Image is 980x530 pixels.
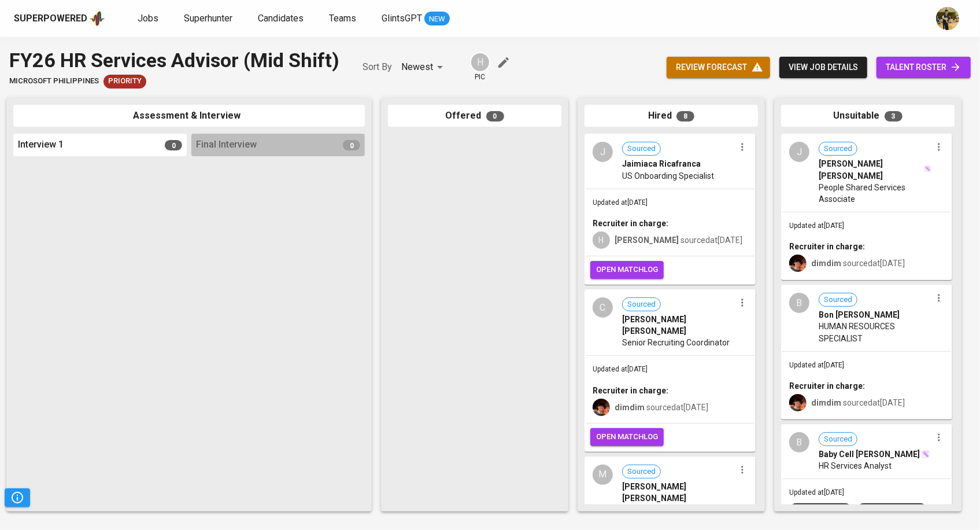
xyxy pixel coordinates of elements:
b: Recruiter in charge: [593,219,668,228]
div: J [789,142,809,162]
div: CSourced[PERSON_NAME] [PERSON_NAME]Senior Recruiting CoordinatorUpdated at[DATE]Recruiter in char... [585,289,756,452]
div: JSourcedJaimiaca RicafrancaUS Onboarding SpecialistUpdated at[DATE]Recruiter in charge:H[PERSON_N... [585,134,756,285]
span: Sourced [819,143,857,154]
span: Final Interview [196,138,257,152]
a: Superhunter [184,12,235,26]
span: Sourced [819,295,857,306]
span: view job details [789,60,858,75]
b: [PERSON_NAME] [615,235,679,245]
span: 0 [165,140,182,150]
span: Updated at [DATE] [789,488,844,496]
img: yongcheng@glints.com [936,7,959,30]
span: 8 [676,111,694,122]
span: RECRUITMENT COORDINATOR [622,504,734,516]
span: 3 [885,111,903,122]
img: magic_wand.svg [924,165,931,172]
div: Assessment & Interview [13,105,365,127]
b: dimdim [811,259,841,268]
span: [PERSON_NAME] [PERSON_NAME] [622,314,735,337]
b: Recruiter in charge: [789,381,865,391]
span: 0 [486,111,504,122]
div: Unsuitable [781,105,955,127]
div: J [593,142,613,162]
button: open matchlog [590,261,664,279]
span: Microsoft Philippines [9,76,99,87]
div: C [593,297,613,318]
div: B [789,432,809,452]
span: open matchlog [596,430,658,444]
a: talent roster [877,57,971,78]
img: diemas@glints.com [593,399,610,416]
span: talent roster [886,60,961,75]
p: Newest [401,60,433,74]
span: sourced at [DATE] [615,403,708,412]
span: sourced at [DATE] [811,259,905,268]
span: People Shared Services Associate [819,182,931,205]
div: Newest [401,57,447,78]
button: open matchlog [590,428,664,446]
span: HUMAN RESOURCES SPECIALIST [819,321,931,344]
p: Sort By [363,60,392,74]
img: app logo [90,10,105,27]
span: Teams [329,13,356,24]
span: Senior Recruiting Coordinator [622,337,730,348]
a: Jobs [138,12,161,26]
span: sourced at [DATE] [811,398,905,407]
span: Bon [PERSON_NAME] [819,309,900,321]
span: Sourced [623,299,660,310]
span: Updated at [DATE] [593,365,648,373]
img: diemas@glints.com [789,255,807,272]
span: [PERSON_NAME] [PERSON_NAME] [819,158,923,181]
span: [PERSON_NAME] [PERSON_NAME] [622,481,735,504]
span: sourced at [DATE] [615,235,742,245]
span: NEW [424,13,450,25]
span: Candidates [258,13,304,24]
a: Superpoweredapp logo [14,10,105,27]
span: GlintsGPT [382,13,422,24]
span: Baby Cell [PERSON_NAME] [819,448,920,460]
span: Priority [103,76,146,87]
button: review forecast [667,57,770,78]
span: Updated at [DATE] [789,222,844,230]
a: Candidates [258,12,306,26]
span: Jaimiaca Ricafranca [622,158,701,170]
b: Recruiter in charge: [593,386,668,395]
span: HR Services Analyst [819,460,892,472]
span: Sourced [819,434,857,445]
button: view job details [779,57,867,78]
div: H [593,231,610,249]
div: Offered [388,105,561,127]
div: B [789,293,809,313]
span: open matchlog [596,263,658,277]
img: magic_wand.svg [921,450,930,459]
span: Superhunter [184,13,232,24]
span: 0 [343,140,360,150]
span: US Onboarding Specialist [622,170,714,182]
a: GlintsGPT NEW [382,12,450,26]
b: Recruiter in charge: [789,242,865,251]
div: Hired [585,105,758,127]
span: Sourced [623,466,660,477]
span: Interview 1 [18,138,64,152]
b: dimdim [811,398,841,407]
div: New Job received from Demand Team [103,75,146,89]
span: Jobs [138,13,158,24]
img: diemas@glints.com [789,394,807,411]
span: Sourced [623,143,660,154]
div: FY26 HR Services Advisor (Mid Shift) [9,46,339,75]
div: JSourced[PERSON_NAME] [PERSON_NAME]People Shared Services AssociateUpdated at[DATE]Recruiter in c... [781,134,952,280]
span: review forecast [676,60,761,75]
b: dimdim [615,403,645,412]
div: BSourcedBon [PERSON_NAME]HUMAN RESOURCES SPECIALISTUpdated at[DATE]Recruiter in charge:dimdim sou... [781,285,952,419]
span: Updated at [DATE] [789,361,844,369]
button: Pipeline Triggers [5,488,30,507]
div: M [593,465,613,485]
div: pic [470,52,490,82]
span: Updated at [DATE] [593,198,648,207]
div: H [470,52,490,72]
a: Teams [329,12,358,26]
div: Superpowered [14,12,87,25]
